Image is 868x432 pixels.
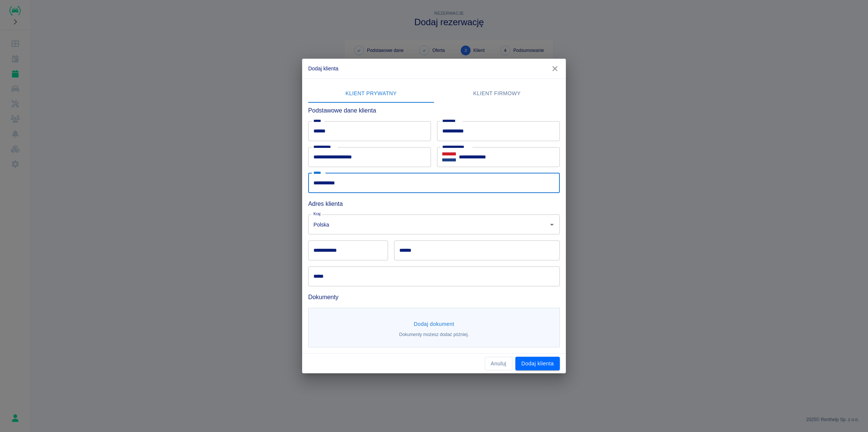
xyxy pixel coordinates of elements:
h2: Dodaj klienta [302,59,566,78]
div: lab API tabs example [308,85,560,103]
label: Kraj [313,211,321,217]
button: Otwórz [547,219,557,230]
p: Dokumenty możesz dodać później. [399,331,469,338]
button: Anuluj [485,357,512,371]
button: Dodaj dokument [411,317,457,331]
button: Select country [442,151,456,163]
h6: Adres klienta [308,199,560,208]
button: Klient prywatny [308,85,434,103]
h6: Dokumenty [308,292,560,302]
h6: Podstawowe dane klienta [308,106,560,115]
button: Dodaj klienta [515,357,560,371]
button: Klient firmowy [434,85,560,103]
